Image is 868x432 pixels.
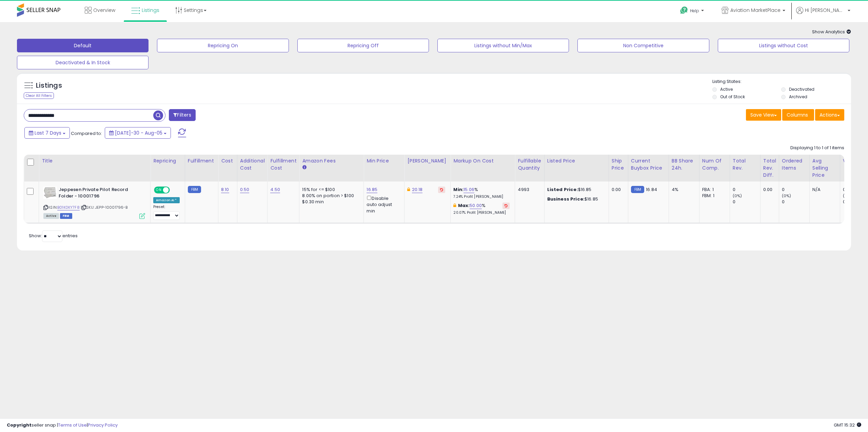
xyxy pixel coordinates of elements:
div: 4993 [518,187,539,193]
div: Fulfillment [188,157,215,165]
button: Repricing On [157,39,289,52]
label: Archived [789,94,807,100]
a: 4.50 [270,186,280,193]
div: Disable auto adjust min [367,194,399,214]
a: Help [675,1,711,22]
div: Markup on Cost [453,157,512,165]
button: Default [17,39,149,52]
div: Title [42,157,147,165]
div: 15% for <= $100 [302,187,358,193]
div: % [453,187,510,199]
div: 0 [733,187,760,193]
small: (0%) [733,193,742,198]
div: Num of Comp. [702,157,727,172]
button: Repricing Off [297,39,429,52]
small: FBM [188,186,201,193]
th: The percentage added to the cost of goods (COGS) that forms the calculator for Min & Max prices. [451,155,515,182]
div: 0.00 [763,187,774,193]
div: [PERSON_NAME] [407,157,448,165]
i: Get Help [680,6,688,15]
div: FBA: 1 [702,187,725,193]
div: 4% [672,187,694,193]
b: Business Price: [547,196,585,202]
div: Total Rev. [733,157,757,172]
div: N/A [812,187,835,193]
button: Columns [782,109,814,121]
a: Hi [PERSON_NAME] [796,7,850,22]
div: Avg Selling Price [812,157,837,179]
div: Velocity [843,157,868,165]
button: Non Competitive [577,39,709,52]
span: Listings [142,7,159,14]
p: 7.24% Profit [PERSON_NAME] [453,194,510,199]
div: Ordered Items [782,157,807,172]
button: Last 7 Days [24,127,70,139]
div: Amazon AI * [153,197,180,203]
b: Jeppesen Private Pilot Record Folder - 10001796 [59,187,141,201]
span: Overview [93,7,115,14]
a: 20.18 [412,186,423,193]
h5: Listings [36,81,62,90]
div: Listed Price [547,157,606,165]
small: FBM [631,186,644,193]
div: Clear All Filters [24,92,54,99]
small: (0%) [782,193,791,198]
span: FBM [60,213,72,219]
small: (0%) [843,193,852,198]
p: 20.07% Profit [PERSON_NAME] [453,210,510,215]
span: [DATE]-30 - Aug-05 [115,129,162,136]
button: Deactivated & In Stock [17,56,149,69]
span: Hi [PERSON_NAME] [805,7,846,14]
button: [DATE]-30 - Aug-05 [105,127,171,139]
div: Min Price [367,157,401,165]
label: Deactivated [789,86,814,92]
span: Last 7 Days [35,129,61,136]
div: 0 [733,199,760,205]
div: Ship Price [612,157,625,172]
label: Out of Stock [720,94,745,100]
div: Amazon Fees [302,157,361,165]
span: Columns [787,111,808,118]
div: 0 [782,199,809,205]
div: BB Share 24h. [672,157,696,172]
a: 8.10 [221,186,229,193]
div: FBM: 1 [702,193,725,199]
div: % [453,203,510,215]
span: | SKU: JEPP-10001796-B [81,205,128,210]
img: 31GL7XgcdaL._SL40_.jpg [43,187,57,199]
a: 0.50 [240,186,250,193]
div: $0.30 min [302,199,358,205]
span: OFF [169,187,180,193]
span: 16.84 [646,186,657,193]
span: Show Analytics [812,29,851,35]
button: Save View [746,109,781,121]
b: Min: [453,186,463,193]
div: Cost [221,157,234,165]
div: 0 [782,187,809,193]
b: Listed Price: [547,186,578,193]
div: Preset: [153,205,180,220]
div: Displaying 1 to 1 of 1 items [790,145,844,151]
div: Repricing [153,157,182,165]
a: 50.00 [470,202,482,209]
div: Total Rev. Diff. [763,157,776,179]
span: Aviation MarketPlace [730,7,781,14]
a: 15.06 [463,186,474,193]
b: Max: [458,202,470,209]
span: Show: entries [29,232,78,239]
button: Filters [169,109,195,121]
p: Listing States: [712,79,851,85]
div: $16.85 [547,187,604,193]
a: 16.85 [367,186,377,193]
div: 8.00% on portion > $100 [302,193,358,199]
small: Amazon Fees. [302,165,306,171]
div: Additional Cost [240,157,265,172]
div: 0.00 [612,187,623,193]
div: ASIN: [43,187,145,218]
a: B01K0KY7F8 [57,205,80,210]
button: Actions [815,109,844,121]
div: $16.85 [547,196,604,202]
div: Current Buybox Price [631,157,666,172]
span: All listings currently available for purchase on Amazon [43,213,59,219]
div: Fulfillable Quantity [518,157,541,172]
